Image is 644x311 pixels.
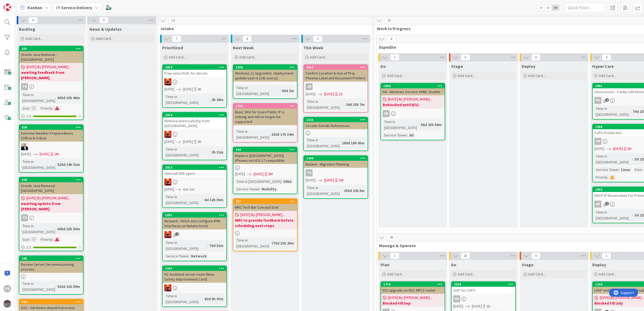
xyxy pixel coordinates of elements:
[165,65,226,69] div: 2019
[165,267,226,270] div: 1841
[22,300,83,304] div: 589
[164,139,174,145] span: [DATE]
[19,177,84,251] a: 630Oracle Java Removal - [GEOGRAPHIC_DATA][DATE] By [PERSON_NAME]...awaiting update from [PERSON_...
[339,177,344,183] div: 3W
[55,226,56,232] span: :
[233,70,297,82] div: Windows 11 Upgrade(1. deployment-update-user-it (241 users))
[282,179,293,184] div: 505d
[163,165,226,177] div: 2013Uninstall XDR agent
[383,84,445,88] div: 1869
[304,83,368,90] div: JM
[210,97,225,103] div: 2h 28m
[381,282,445,294] div: 1718IOS upgrade on HO1 MPLS router
[233,147,297,164] div: 903Replace ([GEOGRAPHIC_DATA]) iPhones not iOS 17 compatible
[189,253,190,259] span: :
[233,198,297,251] a: 257MRC Tech Bar Concept Eval[DATE] By [PERSON_NAME]...MRC to provide feedback before scheduling n...
[235,85,280,97] div: Time in [GEOGRAPHIC_DATA]
[209,149,210,155] span: :
[19,182,83,194] div: Oracle Java Removal - [GEOGRAPHIC_DATA]
[210,149,225,155] div: 2h 31m
[233,199,297,211] div: 257MRC Tech Bar Concept Eval
[19,83,83,90] div: TK
[19,256,84,295] a: 595Review Server Decommissioning processTime in [GEOGRAPHIC_DATA]:622d 21h 59m
[236,104,297,108] div: 1763
[164,179,171,186] img: VN
[306,83,313,90] div: JM
[22,178,83,182] div: 630
[632,212,633,218] span: :
[565,3,605,12] input: Quick Filter...
[613,146,623,152] span: [DATE]
[26,113,32,119] span: 1 / 1
[594,209,632,221] div: Time in [GEOGRAPHIC_DATA]
[29,17,38,23] span: 6
[528,73,545,78] span: Add Card...
[270,131,295,137] div: 102d 17h 34m
[304,156,368,161] div: 1440
[619,167,620,173] span: :
[458,73,475,78] span: Add Card...
[55,162,56,167] span: :
[165,166,226,169] div: 2013
[233,104,297,109] div: 1763
[306,99,344,110] div: Time in [GEOGRAPHIC_DATA]
[306,118,368,122] div: 1535
[203,296,225,302] div: 82d 9h 47m
[310,55,327,60] span: Add Card...
[235,171,245,177] span: [DATE]
[303,64,368,113] a: 2011Confirm Location & Use of Proj. Phoenix Label and Document PrintersJM[DATE][DATE]1DTime in [G...
[236,200,297,203] div: 257
[340,140,341,146] span: :
[56,95,81,101] div: 605d 15h 46m
[304,169,368,176] div: TK
[381,83,445,95] div: 1869AD - Windows Servers SMB1 disable
[19,244,83,251] div: 1/1
[99,17,108,23] span: 0
[163,170,226,177] div: Uninstall XDR agent
[303,155,368,199] a: 1440Nutanix - Migration PlanningTK[DATE][DATE]3WTime in [GEOGRAPHIC_DATA]:235d 22h 5m
[605,202,609,205] span: 2
[304,122,368,129] div: Circular EntraID References
[4,300,11,307] img: avatar
[594,146,604,152] span: [DATE]
[388,96,432,102] span: [DATE] By [PERSON_NAME]...
[344,102,366,107] div: 24d 15h 7m
[306,137,340,149] div: Time in [GEOGRAPHIC_DATA]
[233,152,297,164] div: Replace ([GEOGRAPHIC_DATA]) iPhones not iOS 17 compatible
[208,243,225,249] div: 70d 31m
[628,146,632,152] div: 6D
[306,177,316,183] span: [DATE]
[381,282,445,287] div: 1718
[594,174,608,180] div: Priority
[233,199,297,204] div: 257
[545,5,552,10] span: 2x
[163,213,226,229] div: 1891Network - Patch and configure IPMI interfaces on Nutanix hosts
[183,187,195,192] i: Not Set
[599,73,616,78] span: Add Card...
[304,161,368,168] div: Nutanix - Migration Planning
[21,83,28,90] div: TK
[306,185,342,197] div: Time in [GEOGRAPHIC_DATA]
[26,244,32,250] span: 1 / 1
[280,88,281,94] span: :
[233,103,297,142] a: 1763Basic SKU for Azure Public IP is retiring and will no longer be supportedTime in [GEOGRAPHIC_...
[19,261,83,273] div: Review Server Decommissioning process
[233,65,297,82] div: 1928Windows 11 Upgrade(1. deployment-update-user-it (241 users))
[452,282,515,294] div: 2020SOP for CUPS
[163,266,226,271] div: 1841
[198,139,202,145] div: 3D
[162,265,227,307] a: 1841NZ Auckland server room (New Safety Improvement Card)VNTime in [GEOGRAPHIC_DATA]:82d 9h 47m
[324,91,334,97] span: [DATE]
[304,117,368,122] div: 1535
[183,139,193,145] span: [DATE]
[233,109,297,125] div: Basic SKU for Azure Public IP is retiring and will no longer be supported
[165,213,226,217] div: 1891
[381,287,445,294] div: IOS upgrade on HO1 MPLS router
[458,272,475,277] span: Add Card...
[163,179,226,186] div: VN
[383,119,419,131] div: Time in [GEOGRAPHIC_DATA]
[56,162,81,167] div: 525d 14h 33m
[235,179,281,184] div: Time in [GEOGRAPHIC_DATA]
[19,177,83,194] div: 630Oracle Java Removal - [GEOGRAPHIC_DATA]
[254,171,264,177] span: [DATE]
